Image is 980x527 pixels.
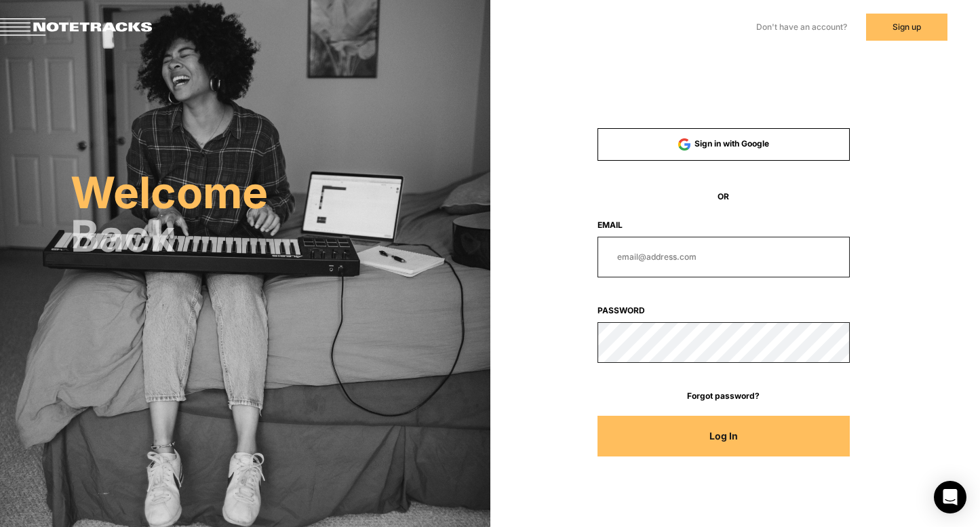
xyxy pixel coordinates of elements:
[71,217,490,255] h2: Back
[597,128,850,161] button: Sign in with Google
[597,416,850,456] button: Log In
[597,237,850,277] input: email@address.com
[694,138,769,149] span: Sign in with Google
[597,219,850,231] label: Email
[597,191,850,203] span: OR
[934,481,966,513] div: Open Intercom Messenger
[597,390,850,402] a: Forgot password?
[756,21,847,33] label: Don't have an account?
[597,305,850,317] label: Password
[71,174,490,212] h2: Welcome
[866,14,947,41] button: Sign up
